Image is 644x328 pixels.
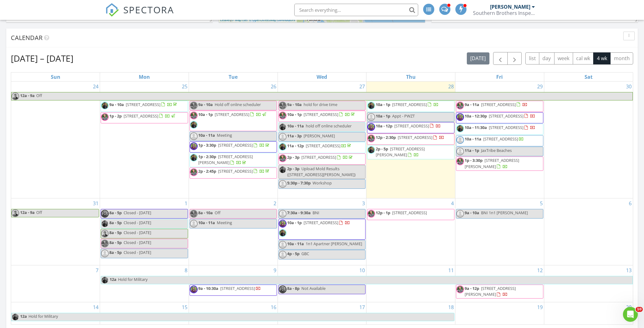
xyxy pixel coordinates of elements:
[301,286,326,291] span: Not Available
[287,220,302,225] span: 10a - 1p
[447,302,455,312] a: Go to September 18, 2025
[198,112,267,117] a: 10a - 1p [STREET_ADDRESS]
[489,113,524,119] span: [STREET_ADDRESS]
[358,265,366,275] a: Go to September 10, 2025
[313,180,332,186] span: Workshop
[376,210,428,215] a: 12p - 1p [STREET_ADDRESS]
[367,102,375,109] img: photo_oct_30__2_42_24_pm.jpg
[405,73,417,81] a: Thursday
[465,286,516,297] span: [STREET_ADDRESS][PERSON_NAME]
[231,18,248,22] a: © MapTiler
[92,302,100,312] a: Go to September 14, 2025
[625,302,633,312] a: Go to September 20, 2025
[628,198,633,208] a: Go to September 6, 2025
[287,180,311,186] span: 5:30p - 7:30p
[124,220,151,225] span: Closed - [DATE]
[593,52,611,64] button: 4 wk
[190,112,198,119] img: img_6519.jpg
[278,265,366,302] td: Go to September 10, 2025
[36,210,42,215] span: Off
[272,265,278,275] a: Go to September 9, 2025
[190,121,198,129] img: photo_oct_30__2_42_24_pm.jpg
[287,154,354,160] a: 2p - 3p [STREET_ADDRESS]
[465,157,519,169] span: [STREET_ADDRESS][PERSON_NAME]
[456,157,543,171] a: 1p - 3:30p [STREET_ADDRESS][PERSON_NAME]
[198,142,216,148] span: 1p - 3:30p
[101,220,109,228] img: photo_oct_30__2_42_24_pm.jpg
[465,157,483,163] span: 1p - 3:30p
[198,168,216,174] span: 2p - 2:45p
[367,113,375,121] img: default-user-f0147aede5fd5fa78ca7ade42f37bd4542148d508eef1c3d3ea960f66861d68b.jpg
[101,101,188,112] a: 9a - 10a [STREET_ADDRESS]
[100,198,189,265] td: Go to September 1, 2025
[367,101,454,112] a: 10a - 1p [STREET_ADDRESS]
[456,101,543,112] a: 9a - 11a [STREET_ADDRESS]
[279,133,287,141] img: default-user-f0147aede5fd5fa78ca7ade42f37bd4542148d508eef1c3d3ea960f66861d68b.jpg
[198,142,270,148] a: 1p - 3:30p [STREET_ADDRESS]
[269,302,278,312] a: Go to September 16, 2025
[215,112,249,117] span: [STREET_ADDRESS]
[220,286,255,291] span: [STREET_ADDRESS]
[376,146,425,157] span: [STREET_ADDRESS][PERSON_NAME]
[109,102,178,107] a: 9a - 10a [STREET_ADDRESS]
[101,276,109,284] img: photo_oct_30__2_42_24_pm.jpg
[465,136,481,142] span: 10a - 11a
[287,133,302,139] span: 11a - 3p
[465,136,524,142] a: 10a - 11a [STREET_ADDRESS]
[456,113,464,121] img: rich_headshot.jpg
[11,313,19,321] img: photo_oct_30__2_42_24_pm.jpg
[198,286,218,291] span: 9a - 10:30a
[361,198,366,208] a: Go to September 3, 2025
[100,302,189,324] td: Go to September 15, 2025
[249,18,295,22] a: © OpenStreetMap contributors
[124,240,151,245] span: Closed - [DATE]
[28,313,58,319] span: Hold for Military
[573,52,594,64] button: cal wk
[465,102,479,107] span: 9a - 11a
[198,154,253,165] span: [STREET_ADDRESS][PERSON_NAME]
[481,210,528,215] span: BNI 1n1 [PERSON_NAME]
[376,146,425,157] a: 2p - 5p [STREET_ADDRESS][PERSON_NAME]
[287,241,304,246] span: 10a - 11a
[189,198,278,265] td: Go to September 2, 2025
[109,113,176,119] a: 1p - 2p [STREET_ADDRESS]
[215,210,221,215] span: Off
[11,33,42,42] span: Calendar
[465,113,535,119] a: 10a - 12:30p [STREET_ADDRESS]
[456,135,543,146] a: 10a - 11a [STREET_ADDRESS]
[92,198,100,208] a: Go to August 31, 2025
[183,198,189,208] a: Go to September 1, 2025
[101,230,109,237] img: img_1209.jpeg
[36,93,42,98] span: Off
[279,241,287,249] img: default-user-f0147aede5fd5fa78ca7ade42f37bd4542148d508eef1c3d3ea960f66861d68b.jpg
[198,132,215,138] span: 10a - 11a
[456,125,464,132] img: photo_oct_30__2_42_24_pm.jpg
[392,210,427,215] span: [STREET_ADDRESS]
[456,210,464,218] img: default-user-f0147aede5fd5fa78ca7ade42f37bd4542148d508eef1c3d3ea960f66861d68b.jpg
[367,209,454,220] a: 12p - 1p [STREET_ADDRESS]
[315,73,328,81] a: Wednesday
[367,210,375,218] img: img_6519.jpg
[625,82,633,91] a: Go to August 30, 2025
[181,302,189,312] a: Go to September 15, 2025
[287,112,302,117] span: 10a - 1p
[450,198,455,208] a: Go to September 4, 2025
[507,52,522,65] button: Next
[367,123,375,131] img: rich_headshot.jpg
[190,168,198,176] img: img_6519.jpg
[109,210,122,215] span: 8a - 5p
[376,123,441,129] a: 10a - 12p [STREET_ADDRESS]
[269,82,278,91] a: Go to August 26, 2025
[198,112,213,117] span: 10a - 1p
[358,82,366,91] a: Go to August 27, 2025
[279,166,287,174] img: photo_oct_30__2_42_24_pm.jpg
[287,102,302,107] span: 9a - 10a
[456,148,464,155] img: default-user-f0147aede5fd5fa78ca7ade42f37bd4542148d508eef1c3d3ea960f66861d68b.jpg
[190,132,198,140] img: default-user-f0147aede5fd5fa78ca7ade42f37bd4542148d508eef1c3d3ea960f66861d68b.jpg
[217,220,232,225] span: Meeting
[465,125,535,130] a: 10a - 11:30a [STREET_ADDRESS]
[465,125,487,130] span: 10a - 11:30a
[138,73,151,81] a: Monday
[367,135,375,142] img: img_6519.jpg
[465,210,479,215] span: 9a - 10a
